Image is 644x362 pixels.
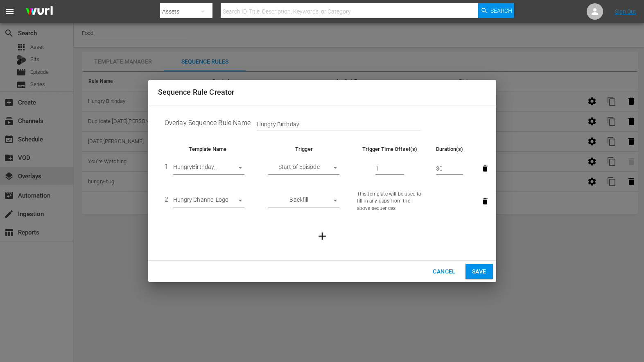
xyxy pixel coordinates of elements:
span: Cancel [433,266,455,277]
div: Start of Episode [268,162,339,175]
span: Search [490,3,512,18]
div: Backfill [268,195,339,207]
span: 1 [165,163,168,171]
th: Trigger Time Offset(s) [350,145,429,153]
span: menu [5,7,15,16]
td: Overlay Sequence Rule Name [158,112,486,137]
a: Sign Out [615,8,636,15]
button: Save [465,264,493,279]
th: Template Name [158,145,258,153]
th: Duration(s) [429,145,470,153]
th: Trigger [258,145,350,153]
p: This template will be used to fill in any gaps from the above sequences. [357,191,423,212]
span: 2 [165,196,168,203]
span: Save [472,266,486,277]
img: ans4CAIJ8jUAAAAAAAAAAAAAAAAAAAAAAAAgQb4GAAAAAAAAAAAAAAAAAAAAAAAAJMjXAAAAAAAAAAAAAAAAAAAAAAAAgAT5G... [20,2,59,21]
span: Add Template Trigger [311,232,333,239]
div: Hungry Channel Logo [173,195,244,207]
h2: Sequence Rule Creator [158,87,486,98]
div: HungryBirthday_ [173,162,244,175]
button: Cancel [426,264,462,279]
